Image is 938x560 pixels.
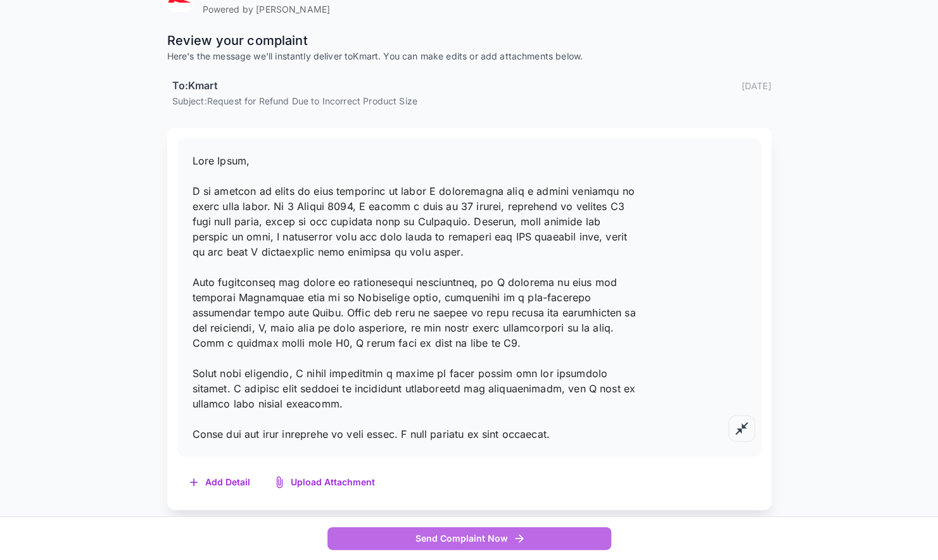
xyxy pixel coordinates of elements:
p: Powered by [PERSON_NAME] [203,3,331,16]
span: Lore Ipsum, D si ametcon ad elits do eius temporinc ut labor E doloremagna aliq e admini veniamqu... [193,154,636,440]
h6: To: Kmart [172,78,218,94]
p: Here's the message we'll instantly deliver to Kmart . You can make edits or add attachments below. [167,50,771,63]
button: Send Complaint Now [327,527,611,551]
button: Upload Attachment [263,470,388,495]
p: Subject: Request for Refund Due to Incorrect Product Size [172,94,771,108]
p: [DATE] [742,79,771,92]
button: Add Detail [177,470,263,495]
p: Review your complaint [167,31,771,50]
